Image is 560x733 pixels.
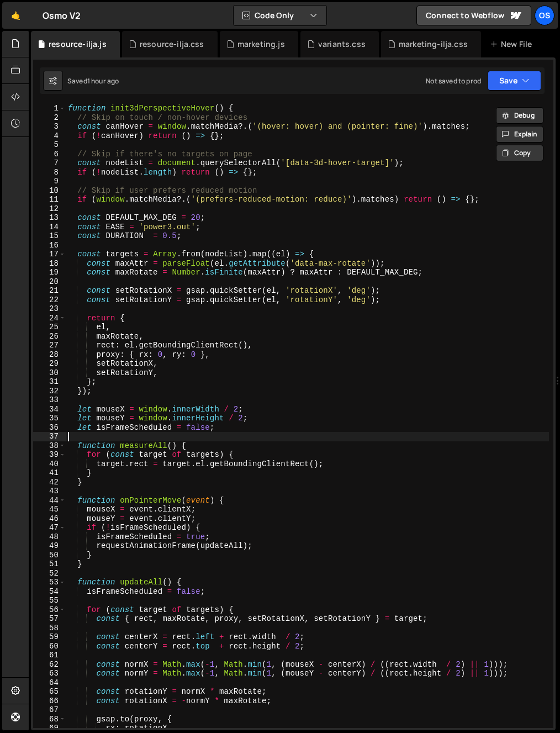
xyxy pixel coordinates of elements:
[33,596,66,605] div: 55
[399,39,468,50] div: marketing-ilja.css
[535,6,554,25] a: Os
[33,186,66,196] div: 10
[33,414,66,423] div: 35
[33,423,66,433] div: 36
[33,614,66,624] div: 57
[33,578,66,587] div: 53
[496,107,543,124] button: Debug
[33,715,66,724] div: 68
[33,323,66,332] div: 25
[33,277,66,287] div: 20
[33,150,66,159] div: 6
[33,250,66,259] div: 17
[33,514,66,524] div: 46
[416,6,531,25] a: Connect to Webflow
[33,395,66,405] div: 33
[33,687,66,697] div: 65
[33,560,66,569] div: 51
[67,76,119,86] div: Saved
[488,71,541,91] button: Save
[33,223,66,232] div: 14
[33,697,66,706] div: 66
[2,2,29,29] a: 🤙
[33,332,66,341] div: 26
[33,231,66,241] div: 15
[33,460,66,469] div: 40
[33,551,66,560] div: 50
[87,76,119,86] div: 1 hour ago
[140,39,204,50] div: resource-ilja.css
[33,177,66,186] div: 9
[33,632,66,642] div: 59
[33,387,66,396] div: 32
[33,368,66,378] div: 30
[234,6,326,25] button: Code Only
[33,523,66,532] div: 47
[33,450,66,460] div: 39
[33,213,66,223] div: 13
[33,377,66,387] div: 31
[33,624,66,633] div: 58
[33,432,66,441] div: 37
[49,39,107,50] div: resource-ilja.js
[33,487,66,496] div: 43
[33,678,66,688] div: 64
[33,168,66,177] div: 8
[43,9,81,22] div: Osmo V2
[318,39,366,50] div: variants.css
[426,76,481,86] div: Not saved to prod
[33,724,66,733] div: 69
[33,660,66,669] div: 62
[33,496,66,505] div: 44
[33,468,66,478] div: 41
[490,39,536,50] div: New File
[33,587,66,597] div: 54
[33,642,66,651] div: 60
[33,286,66,296] div: 21
[33,314,66,323] div: 24
[237,39,285,50] div: marketing.js
[33,131,66,141] div: 4
[33,478,66,487] div: 42
[33,122,66,131] div: 3
[33,296,66,305] div: 22
[33,569,66,578] div: 52
[33,259,66,268] div: 18
[33,705,66,715] div: 67
[33,669,66,678] div: 63
[33,651,66,660] div: 61
[33,204,66,214] div: 12
[33,195,66,204] div: 11
[33,140,66,150] div: 5
[33,605,66,615] div: 56
[496,145,543,161] button: Copy
[33,104,66,113] div: 1
[33,350,66,360] div: 28
[33,341,66,350] div: 27
[33,405,66,414] div: 34
[33,505,66,514] div: 45
[33,441,66,451] div: 38
[33,532,66,542] div: 48
[33,304,66,314] div: 23
[33,113,66,123] div: 2
[33,359,66,368] div: 29
[33,159,66,168] div: 7
[33,541,66,551] div: 49
[33,241,66,250] div: 16
[33,268,66,277] div: 19
[496,126,543,143] button: Explain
